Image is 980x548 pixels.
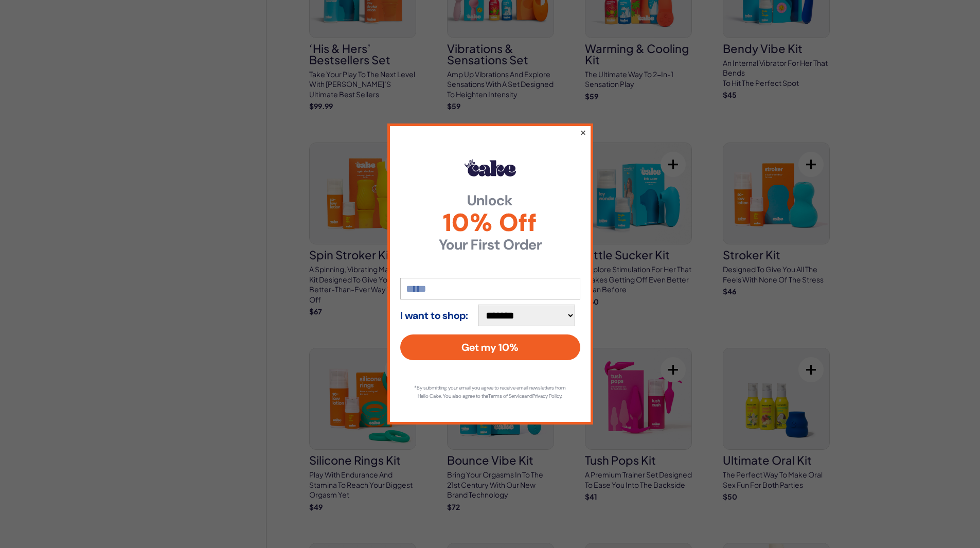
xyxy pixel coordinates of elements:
[400,334,580,360] button: Get my 10%
[400,210,580,235] span: 10% Off
[400,238,580,252] strong: Your First Order
[532,393,561,399] a: Privacy Policy
[579,126,586,138] button: ×
[488,393,524,399] a: Terms of Service
[411,384,570,400] p: *By submitting your email you agree to receive email newsletters from Hello Cake. You also agree ...
[465,160,516,176] img: Hello Cake
[400,310,468,321] strong: I want to shop:
[400,193,580,208] strong: Unlock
